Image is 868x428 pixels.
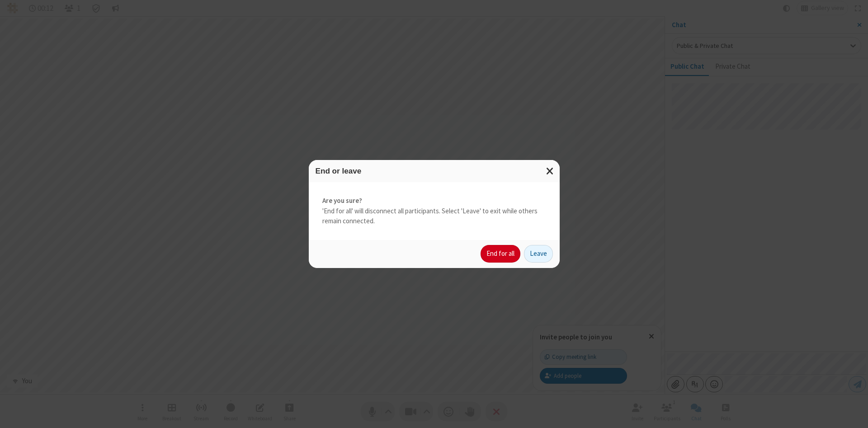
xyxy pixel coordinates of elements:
[316,167,553,175] h3: End or leave
[541,160,560,182] button: Close modal
[524,245,553,263] button: Leave
[309,182,560,240] div: 'End for all' will disconnect all participants. Select 'Leave' to exit while others remain connec...
[481,245,520,263] button: End for all
[322,196,546,206] strong: Are you sure?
